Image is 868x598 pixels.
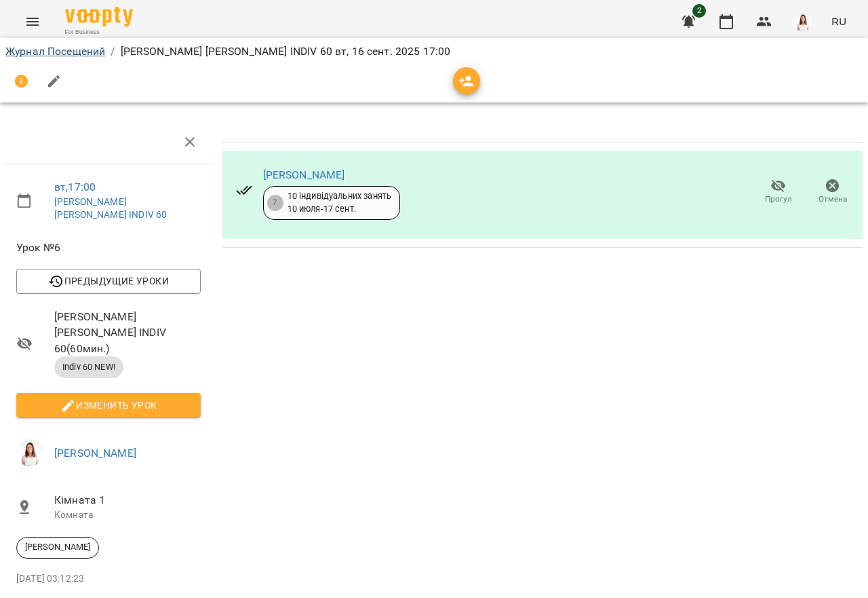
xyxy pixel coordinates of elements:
[267,195,283,211] div: 7
[121,43,451,60] p: [PERSON_NAME] [PERSON_NAME] INDIV 60 вт, 16 сент. 2025 17:00
[263,168,345,181] a: [PERSON_NAME]
[826,9,852,34] button: RU
[17,541,98,553] span: [PERSON_NAME]
[831,14,846,29] span: RU
[54,447,136,460] a: [PERSON_NAME]
[65,28,133,37] span: For Business
[111,43,115,60] li: /
[54,309,201,357] span: [PERSON_NAME] [PERSON_NAME] INDIV 60 ( 60 мин. )
[5,43,863,60] nav: breadcrumb
[16,5,49,38] button: Menu
[27,273,190,289] span: Предыдущие уроки
[54,196,167,221] a: [PERSON_NAME] [PERSON_NAME] INDIV 60
[54,181,96,193] a: вт , 17:00
[54,508,201,522] p: Комната
[16,393,201,417] button: Изменить урок
[16,269,201,293] button: Предыдущие уроки
[765,193,792,205] span: Прогул
[16,240,201,256] span: Урок №6
[692,4,706,18] span: 2
[818,193,847,205] span: Отмена
[54,361,123,373] span: Indiv 60 NEW!
[288,190,392,215] div: 10 індивідуальних занять 10 июля - 17 сент.
[16,439,43,466] img: 08a8fea649eb256ac8316bd63965d58e.jpg
[54,492,201,508] span: Кімната 1
[16,537,99,559] div: [PERSON_NAME]
[5,45,105,58] a: Журнал Посещений
[27,397,190,413] span: Изменить урок
[751,173,806,211] button: Прогул
[65,7,133,26] img: Voopty Logo
[16,572,201,586] p: [DATE] 03:12:23
[793,12,812,31] img: 08a8fea649eb256ac8316bd63965d58e.jpg
[806,173,860,211] button: Отмена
